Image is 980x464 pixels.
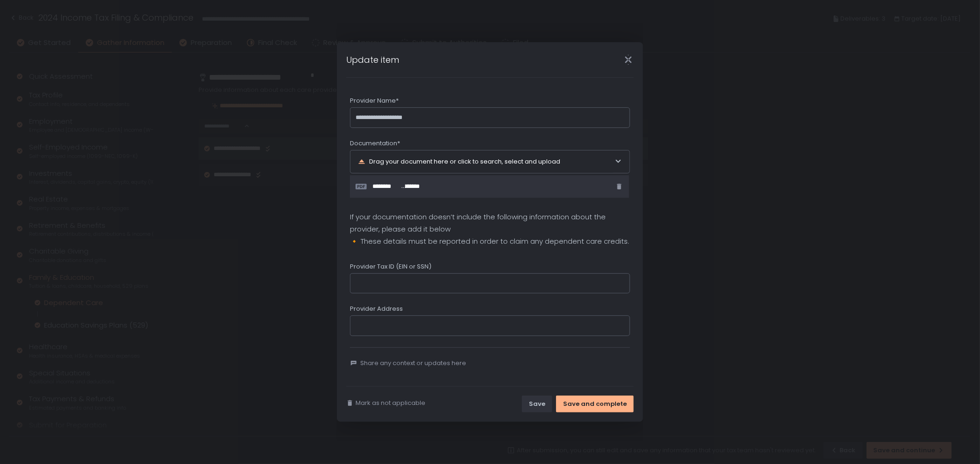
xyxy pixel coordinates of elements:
span: Provider Name* [350,97,399,105]
button: Mark as not applicable [346,399,425,407]
span: Provider Tax ID (EIN or SSN) [350,262,431,271]
span: Documentation* [350,139,400,148]
div: Close [613,54,643,65]
span: Mark as not applicable [356,399,425,407]
div: Save [529,400,545,408]
button: Save [522,396,552,412]
span: Provider Address [350,305,403,313]
span: Share any context or updates here [360,359,466,367]
button: Save and complete [556,396,634,412]
div: Save and complete [563,400,627,408]
p: If your documentation doesn’t include the following information about the provider, please add it... [350,211,630,247]
h1: Update item [346,53,399,66]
